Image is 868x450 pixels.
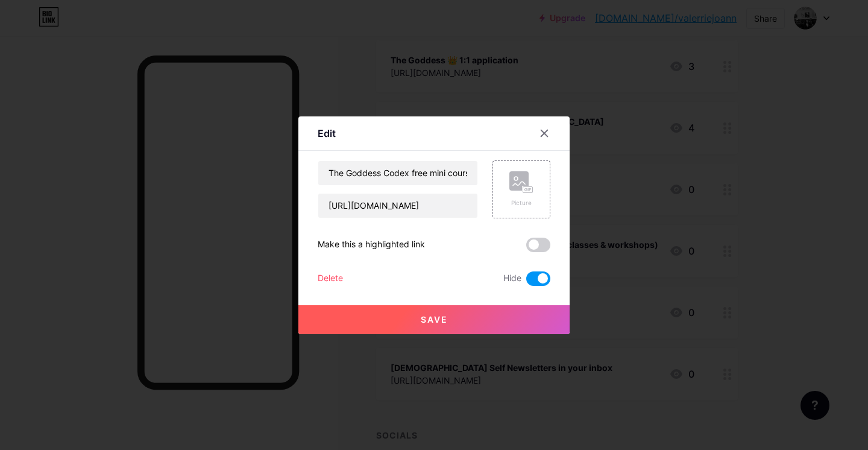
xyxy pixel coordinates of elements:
input: URL [318,194,477,218]
span: Save [421,314,448,325]
div: Edit [318,126,336,141]
button: Save [298,305,570,334]
div: Make this a highlighted link [318,238,425,252]
span: Hide [503,271,521,286]
div: Delete [318,271,343,286]
div: Picture [509,198,533,208]
input: Title [318,161,477,185]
